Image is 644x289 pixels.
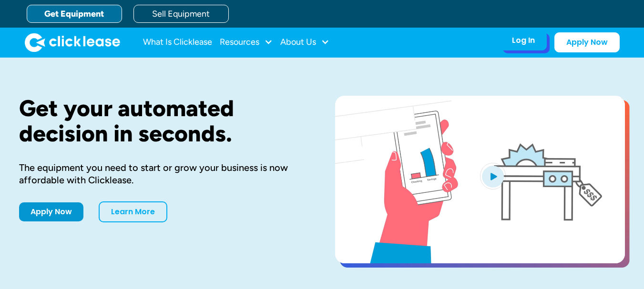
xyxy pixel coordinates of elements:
[280,33,329,52] div: About Us
[554,32,620,52] a: Apply Now
[512,36,535,45] div: Log In
[25,33,120,52] img: Clicklease logo
[335,96,625,263] a: open lightbox
[99,201,167,222] a: Learn More
[27,5,122,23] a: Get Equipment
[19,161,305,186] div: The equipment you need to start or grow your business is now affordable with Clicklease.
[25,33,120,52] a: home
[143,33,212,52] a: What Is Clicklease
[19,96,305,146] h1: Get your automated decision in seconds.
[133,5,229,23] a: Sell Equipment
[480,163,506,189] img: Blue play button logo on a light blue circular background
[220,33,273,52] div: Resources
[19,202,83,221] a: Apply Now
